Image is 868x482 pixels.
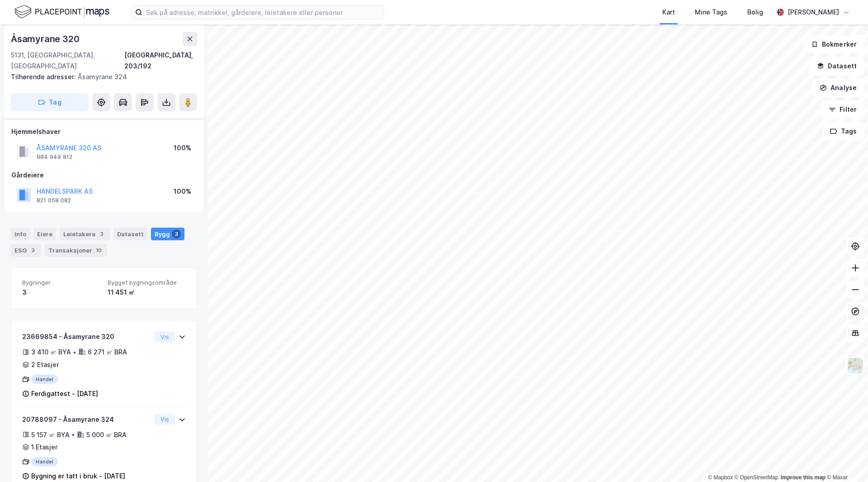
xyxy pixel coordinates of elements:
div: Mine Tags [695,7,727,18]
div: 5131, [GEOGRAPHIC_DATA], [GEOGRAPHIC_DATA] [11,50,124,72]
div: Åsamyrane 320 [11,32,81,46]
div: 23669854 - Åsamyrane 320 [22,331,151,342]
img: Z [847,357,864,374]
div: 3 410 ㎡ BYA [31,347,71,358]
button: Analyse [812,79,864,97]
span: Tilhørende adresser: [11,73,78,81]
div: 2 Etasjer [31,359,59,370]
div: 20788097 - Åsamyrane 324 [22,414,151,425]
div: 6 271 ㎡ BRA [88,347,127,358]
button: Vis [155,331,175,342]
div: 3 [172,229,181,239]
div: Bygg [151,228,184,240]
a: Improve this map [781,474,826,481]
a: OpenStreetMap [735,474,778,481]
div: Gårdeiere [11,170,197,181]
div: • [73,348,76,356]
iframe: Chat Widget [823,439,868,482]
div: 1 Etasjer [31,442,57,453]
div: 10 [94,246,104,255]
div: Info [11,228,30,240]
div: Bygning er tatt i bruk - [DATE] [31,471,125,482]
div: Ferdigattest - [DATE] [31,388,98,399]
div: Åsamyrane 324 [11,72,190,82]
button: Tag [11,93,89,111]
div: 100% [174,186,191,197]
div: [GEOGRAPHIC_DATA], 203/192 [124,50,197,72]
div: Hjemmelshaver [11,126,197,137]
img: logo.f888ab2527a4732fd821a326f86c7f29.svg [14,4,109,20]
div: Datasett [113,228,147,240]
button: Bokmerker [803,35,864,53]
span: Bygninger [22,279,100,286]
span: Bygget bygningsområde [108,279,186,286]
button: Tags [822,122,864,140]
div: 3 [28,246,38,255]
div: 3 [22,287,100,298]
div: 100% [174,143,191,153]
div: 3 [97,229,106,239]
div: 5 157 ㎡ BYA [31,430,70,440]
div: ESG [11,244,41,257]
div: 11 451 ㎡ [108,287,186,298]
button: Vis [155,414,175,425]
div: 984 949 812 [37,153,72,161]
button: Filter [821,100,864,119]
div: Leietakere [60,228,110,240]
a: Mapbox [708,474,733,481]
div: 5 000 ㎡ BRA [86,430,127,440]
div: 821 058 082 [37,197,71,204]
div: Eiere [33,228,56,240]
div: • [71,431,75,438]
div: Bolig [747,7,763,18]
button: Datasett [809,57,864,75]
div: Kart [662,7,675,18]
div: Transaksjoner [45,244,107,257]
div: [PERSON_NAME] [788,7,839,18]
input: Søk på adresse, matrikkel, gårdeiere, leietakere eller personer [142,5,384,19]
